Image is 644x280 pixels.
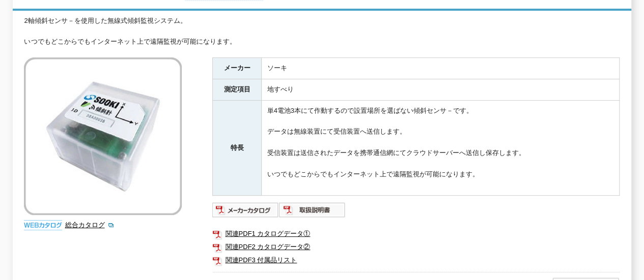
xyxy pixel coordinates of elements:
[212,240,620,254] a: 関連PDF2 カタログデータ②
[213,58,262,79] th: メーカー
[212,227,620,240] a: 関連PDF1 カタログデータ①
[212,208,279,216] a: メーカーカタログ
[262,58,620,79] td: ソーキ
[212,254,620,267] a: 関連PDF3 付属品リスト
[262,100,620,195] td: 単4電池3本にて作動するので設置場所を選ばない傾斜センサ－です。 データは無線装置にて受信装置へ送信します。 受信装置は送信されたデータを携帯通信網にてクラウドサーバーへ送信し保存します。 いつ...
[213,100,262,195] th: 特長
[65,221,115,229] a: 総合カタログ
[213,79,262,101] th: 測定項目
[279,208,346,216] a: 取扱説明書
[24,57,182,215] img: 無線式傾斜監視システム チルフォメーション
[24,16,620,47] div: 2軸傾斜センサ－を使用した無線式傾斜監視システム。 いつでもどこからでもインターネット上で遠隔監視が可能になります。
[212,202,279,218] img: メーカーカタログ
[24,220,62,230] img: webカタログ
[262,79,620,101] td: 地すべり
[279,202,346,218] img: 取扱説明書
